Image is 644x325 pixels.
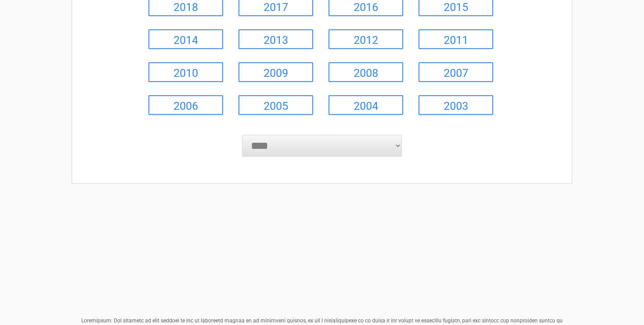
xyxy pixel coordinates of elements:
a: 2008 [329,62,403,82]
a: 2007 [419,62,493,82]
a: 2013 [239,29,313,49]
a: 2009 [239,62,313,82]
a: 2011 [419,29,493,49]
a: 2010 [148,62,223,82]
a: 2004 [329,95,403,115]
a: 2012 [329,29,403,49]
a: 2014 [148,29,223,49]
a: 2003 [419,95,493,115]
a: 2005 [239,95,313,115]
a: 2006 [148,95,223,115]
